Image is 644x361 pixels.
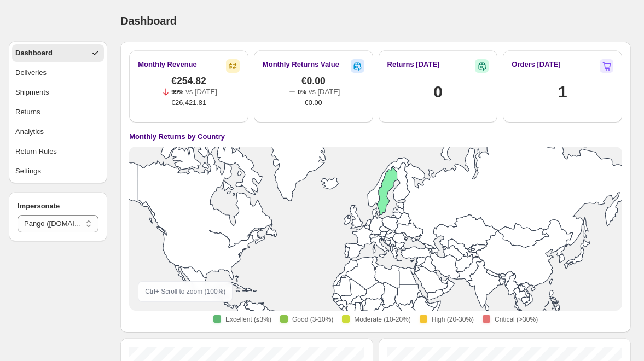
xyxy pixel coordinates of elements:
[292,315,333,324] span: Good (3-10%)
[171,97,206,108] span: €26,421.81
[512,59,560,70] h2: Orders [DATE]
[12,44,104,62] button: Dashboard
[12,123,104,141] button: Analytics
[12,64,104,81] button: Deliveries
[138,281,233,302] div: Ctrl + Scroll to zoom ( 100 %)
[305,97,322,108] span: €0.00
[171,89,183,95] span: 99%
[12,103,104,121] button: Returns
[138,59,197,70] h2: Monthly Revenue
[495,315,538,324] span: Critical (>30%)
[120,15,177,27] span: Dashboard
[225,315,271,324] span: Excellent (≤3%)
[558,81,567,103] h1: 1
[298,89,306,95] span: 0%
[18,201,98,212] h4: Impersonate
[171,75,206,86] span: €254.82
[12,84,104,101] button: Shipments
[263,59,339,70] h2: Monthly Returns Value
[15,67,47,78] div: Deliveries
[15,166,41,177] div: Settings
[301,75,326,86] span: €0.00
[129,131,225,142] h4: Monthly Returns by Country
[185,86,217,97] p: vs [DATE]
[15,126,44,137] div: Analytics
[309,86,340,97] p: vs [DATE]
[432,315,474,324] span: High (20-30%)
[12,143,104,160] button: Return Rules
[387,59,440,70] h2: Returns [DATE]
[15,146,57,157] div: Return Rules
[15,107,40,118] div: Returns
[12,162,104,180] button: Settings
[15,87,49,98] div: Shipments
[354,315,410,324] span: Moderate (10-20%)
[433,81,442,103] h1: 0
[15,48,53,59] div: Dashboard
